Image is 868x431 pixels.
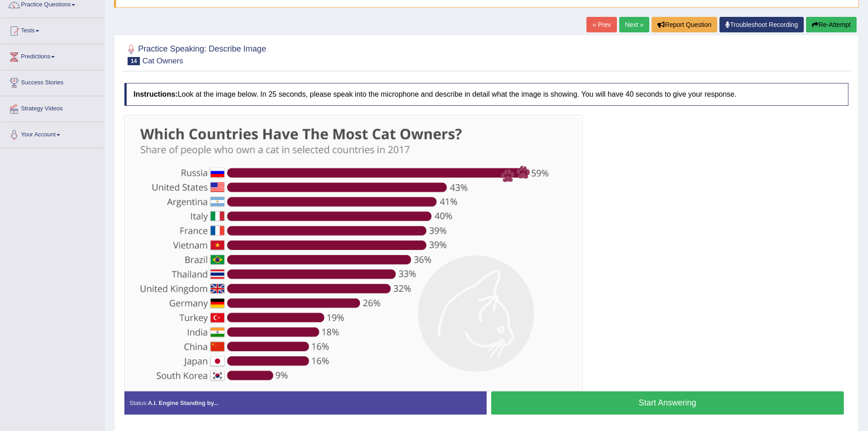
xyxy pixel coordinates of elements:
[806,17,857,32] button: Re-Attempt
[586,17,616,32] a: « Prev
[619,17,649,32] a: Next »
[134,90,178,98] b: Instructions:
[148,400,218,406] strong: A.I. Engine Standing by...
[124,42,266,65] h2: Practice Speaking: Describe Image
[128,57,140,65] span: 14
[719,17,804,32] a: Troubleshoot Recording
[491,391,844,415] button: Start Answering
[142,57,183,65] small: Cat Owners
[0,18,104,41] a: Tests
[0,96,104,119] a: Strategy Videos
[124,83,848,106] h4: Look at the image below. In 25 seconds, please speak into the microphone and describe in detail w...
[124,391,487,415] div: Status:
[652,17,717,32] button: Report Question
[0,44,104,67] a: Predictions
[0,122,104,145] a: Your Account
[0,70,104,93] a: Success Stories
